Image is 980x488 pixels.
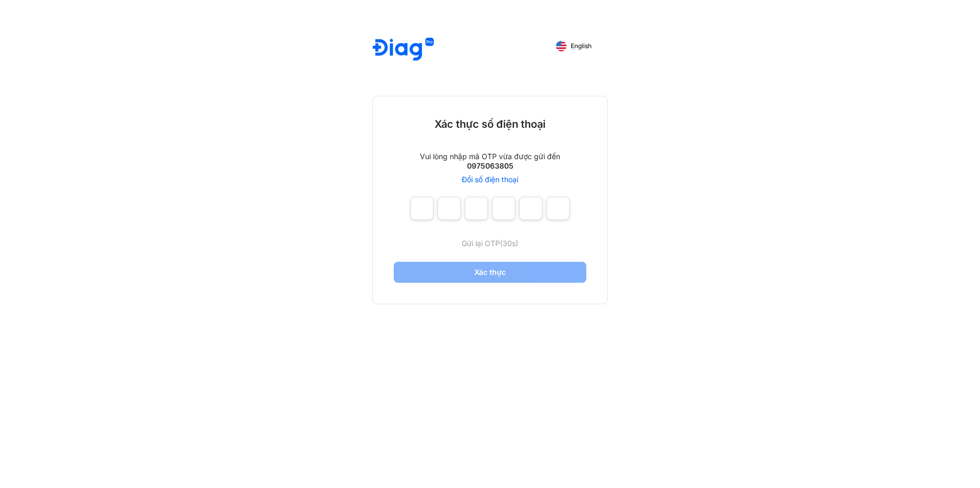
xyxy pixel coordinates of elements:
[571,42,592,50] span: English
[467,161,514,171] div: 0975063805
[556,41,566,51] img: English
[373,38,434,62] img: logo
[435,117,545,131] div: Xác thực số điện thoại
[394,262,586,283] button: Xác thực
[549,38,599,54] button: English
[420,152,560,161] div: Vui lòng nhập mã OTP vừa được gửi đến
[462,175,518,184] a: Đổi số điện thoại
